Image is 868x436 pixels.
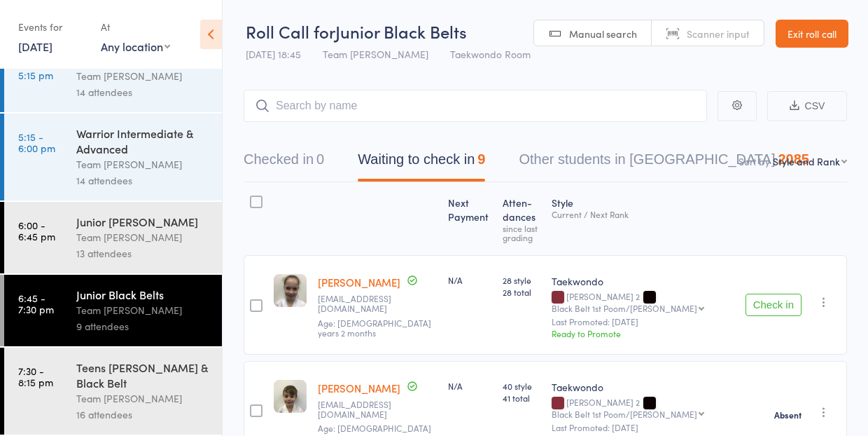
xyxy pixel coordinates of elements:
label: Sort by [738,154,770,168]
div: N/A [448,380,491,392]
div: Team [PERSON_NAME] [76,68,210,84]
div: 14 attendees [76,172,210,189]
div: 2085 [778,151,809,167]
strong: Absent [774,409,801,421]
div: 0 [316,151,324,167]
span: 41 total [503,392,540,404]
a: [PERSON_NAME] [318,381,400,395]
div: Atten­dances [497,189,546,249]
span: Age: [DEMOGRAPHIC_DATA] years 2 months [318,317,431,339]
div: 14 attendees [76,84,210,100]
button: Other students in [GEOGRAPHIC_DATA]2085 [519,144,809,182]
div: Warrior Intermediate & Advanced [76,125,210,156]
span: Manual search [569,27,637,41]
div: Current / Next Rank [552,210,734,219]
div: Team [PERSON_NAME] [76,390,210,407]
a: 6:45 -7:30 pmJunior Black BeltsTeam [PERSON_NAME]9 attendees [4,275,222,346]
a: 6:00 -6:45 pmJunior [PERSON_NAME]Team [PERSON_NAME]13 attendees [4,202,222,273]
img: image1614382173.png [274,274,307,307]
span: Scanner input [687,27,750,41]
div: Style [546,189,740,249]
div: [PERSON_NAME] 2 [552,292,734,313]
a: 7:30 -8:15 pmTeens [PERSON_NAME] & Black BeltTeam [PERSON_NAME]16 attendees [4,348,222,435]
div: 16 attendees [76,407,210,423]
div: Style and Rank [773,154,840,168]
div: 9 [477,151,485,167]
small: anghalas@gmail.com [318,400,437,420]
small: Last Promoted: [DATE] [552,423,734,432]
a: [DATE] [18,39,52,54]
time: 6:45 - 7:30 pm [18,292,54,315]
div: 13 attendees [76,245,210,261]
span: 28 total [503,286,540,298]
div: [PERSON_NAME] 2 [552,397,734,418]
div: Black Belt 1st Poom/[PERSON_NAME] [552,409,697,418]
span: 28 style [503,274,540,286]
div: Taekwondo [552,274,734,288]
button: Checked in0 [244,144,324,182]
img: image1559354768.png [274,380,307,413]
div: Black Belt 1st Poom/[PERSON_NAME] [552,304,697,313]
div: Junior [PERSON_NAME] [76,214,210,229]
a: 5:15 -6:00 pmWarrior Intermediate & AdvancedTeam [PERSON_NAME]14 attendees [4,114,222,200]
div: Team [PERSON_NAME] [76,156,210,172]
button: Waiting to check in9 [358,144,485,182]
div: 9 attendees [76,318,210,334]
small: elisemargaritis@yahoo.com.au [318,294,437,314]
time: 4:30 - 5:15 pm [18,58,53,81]
a: 4:30 -5:15 pmWarrior Beginner (7-9yrs)Team [PERSON_NAME]14 attendees [4,41,222,112]
div: Team [PERSON_NAME] [76,229,210,245]
a: Exit roll call [776,20,848,48]
div: Events for [18,15,87,39]
time: 7:30 - 8:15 pm [18,365,53,388]
span: Taekwondo Room [450,47,531,61]
div: N/A [448,274,491,286]
button: CSV [767,91,847,121]
span: 40 style [503,380,540,392]
div: Taekwondo [552,380,734,394]
a: [PERSON_NAME] [318,275,400,289]
time: 5:15 - 6:00 pm [18,131,55,154]
input: Search by name [244,90,707,122]
span: Team [PERSON_NAME] [323,47,428,61]
div: Junior Black Belts [76,287,210,302]
div: At [101,15,170,39]
div: Ready to Promote [552,327,734,339]
small: Last Promoted: [DATE] [552,317,734,327]
time: 6:00 - 6:45 pm [18,219,55,242]
div: Any location [101,39,170,54]
div: Team [PERSON_NAME] [76,302,210,318]
div: Next Payment [442,189,497,249]
div: Teens [PERSON_NAME] & Black Belt [76,360,210,390]
div: since last grading [503,224,540,242]
span: [DATE] 18:45 [246,47,301,61]
button: Check in [745,294,801,316]
span: Roll Call for [246,20,335,43]
span: Junior Black Belts [335,20,467,43]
